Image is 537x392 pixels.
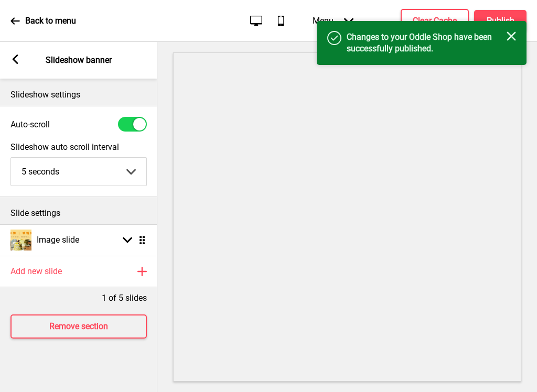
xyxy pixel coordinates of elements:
p: Back to menu [25,15,76,27]
button: Publish [474,10,527,32]
h4: Add new slide [10,266,62,277]
a: Back to menu [10,7,76,35]
button: Clear Cache [401,9,469,33]
h4: Remove section [49,321,108,332]
h4: Publish [487,15,514,27]
label: Auto-scroll [10,119,50,129]
div: Menu [302,5,364,36]
p: 1 of 5 slides [102,292,147,304]
h4: Image slide [37,234,79,246]
p: Slide settings [10,208,147,219]
label: Slideshow auto scroll interval [10,142,147,152]
p: Slideshow settings [10,89,147,101]
button: Remove section [10,314,147,339]
p: Slideshow banner [46,55,112,66]
h4: Clear Cache [413,15,457,27]
h4: Changes to your Oddle Shop have been successfully published. [347,31,507,55]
